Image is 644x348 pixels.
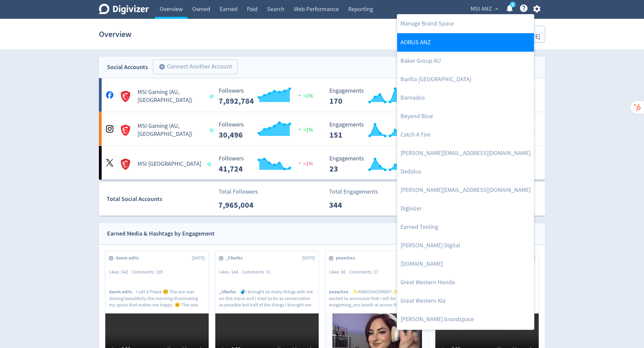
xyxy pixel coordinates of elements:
[397,255,534,273] a: [DOMAIN_NAME]
[397,236,534,255] a: [PERSON_NAME] Digital
[397,310,534,329] a: [PERSON_NAME] brandspace
[397,162,534,181] a: Dedalus
[397,52,534,70] a: Baker Group AU
[397,144,534,162] a: [PERSON_NAME][EMAIL_ADDRESS][DOMAIN_NAME]
[397,14,534,33] a: Manage Brand Space
[397,292,534,310] a: Great Western Kia
[397,181,534,199] a: [PERSON_NAME][EMAIL_ADDRESS][DOMAIN_NAME]
[397,89,534,107] a: Barnados
[397,199,534,218] a: Digivizer
[397,107,534,126] a: Beyond Blue
[397,33,534,52] a: AORUS ANZ
[397,218,534,236] a: Earned Testing
[397,126,534,144] a: Catch A Fire
[397,273,534,292] a: Great Western Honda
[397,70,534,89] a: Barilla [GEOGRAPHIC_DATA]
[397,329,534,347] a: Liveware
